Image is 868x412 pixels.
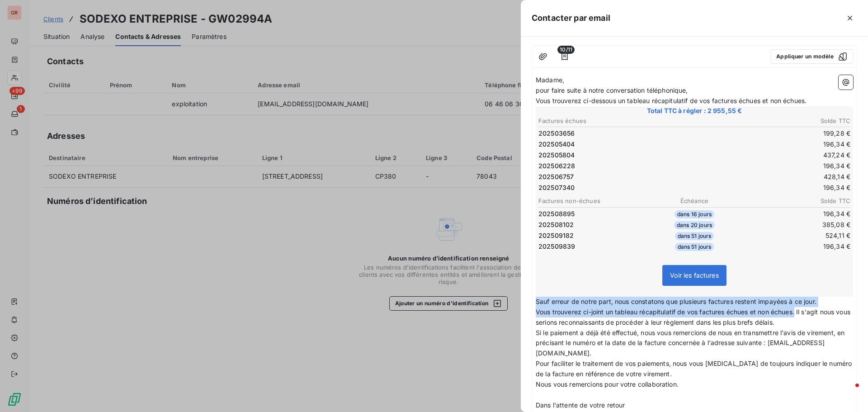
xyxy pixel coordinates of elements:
span: Si le paiement a déjà été effectué, nous vous remercions de nous en transmettre l'avis de viremen... [536,329,846,357]
span: Total TTC à régler : 2 955,55 € [537,106,852,115]
span: 202505404 [538,140,575,149]
th: Solde TTC [695,116,851,126]
span: Sauf erreur de notre part, nous constatons que plusieurs factures restent impayées à ce jour. [536,298,816,305]
td: 199,28 € [695,128,851,138]
th: Factures échues [538,116,694,126]
span: 202507340 [538,183,575,192]
td: 196,34 € [747,242,851,251]
span: dans 20 jours [674,221,715,229]
td: 437,24 € [695,150,851,160]
span: dans 16 jours [675,210,714,218]
span: Madame, [536,76,564,84]
span: Dans l'attente de votre retour [536,401,625,409]
span: Pour faciliter le traitement de vos paiements, nous vous [MEDICAL_DATA] de toujours indiquer le n... [536,360,854,378]
td: 196,34 € [695,139,851,149]
td: 428,14 € [695,172,851,182]
td: 196,34 € [747,209,851,219]
button: Appliquer un modèle [770,49,853,64]
span: dans 51 jours [675,232,714,240]
td: 385,08 € [747,220,851,230]
span: 10/11 [557,46,575,54]
iframe: Intercom live chat [837,381,859,403]
th: Solde TTC [747,196,851,206]
span: Voir les factures [670,271,719,279]
span: 202506757 [538,172,574,181]
td: 202508102 [538,220,642,230]
th: Échéance [642,196,746,206]
th: Factures non-échues [538,196,642,206]
td: 202509839 [538,242,642,251]
span: pour faire suite à notre conversation téléphonique, [536,86,688,94]
td: 196,34 € [695,161,851,171]
td: 524,11 € [747,231,851,241]
span: Vous trouverez ci-joint un tableau récapitulatif de vos factures échues et non échues. Il s'agit ... [536,308,852,326]
span: Nous vous remercions pour votre collaboration. [536,380,679,388]
h5: Contacter par email [532,12,610,24]
span: dans 51 jours [675,243,714,251]
td: 202509182 [538,231,642,241]
td: 196,34 € [695,183,851,193]
span: 202503656 [538,129,575,138]
td: 202508895 [538,209,642,219]
span: Vous trouverez ci-dessous un tableau récapitulatif de vos factures échues et non échues. [536,97,807,104]
span: 202506228 [538,161,575,170]
span: 202505804 [538,151,575,160]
